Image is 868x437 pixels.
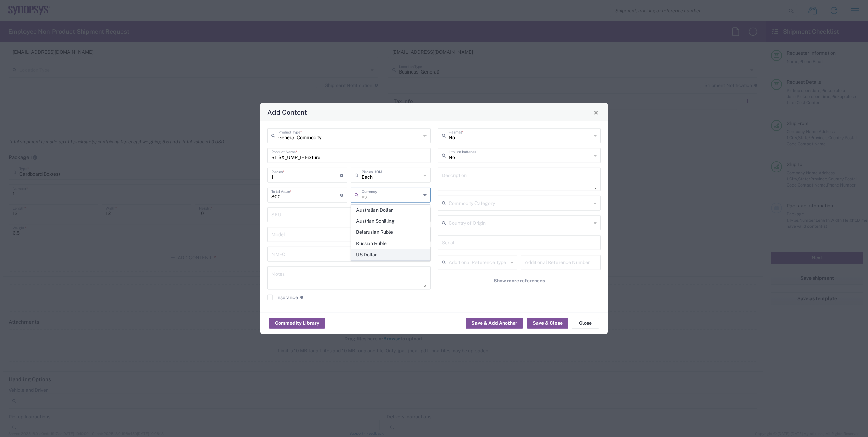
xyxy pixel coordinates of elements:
[267,107,307,117] h4: Add Content
[466,318,523,328] button: Save & Add Another
[351,205,430,215] span: Australian Dollar
[572,318,599,328] button: Close
[351,227,430,238] span: Belarusian Ruble
[527,318,568,328] button: Save & Close
[351,216,430,226] span: Austrian Schilling
[269,318,325,328] button: Commodity Library
[267,295,298,300] label: Insurance
[494,278,545,284] span: Show more references
[591,108,601,117] button: Close
[351,249,430,260] span: US Dollar
[351,238,430,249] span: Russian Ruble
